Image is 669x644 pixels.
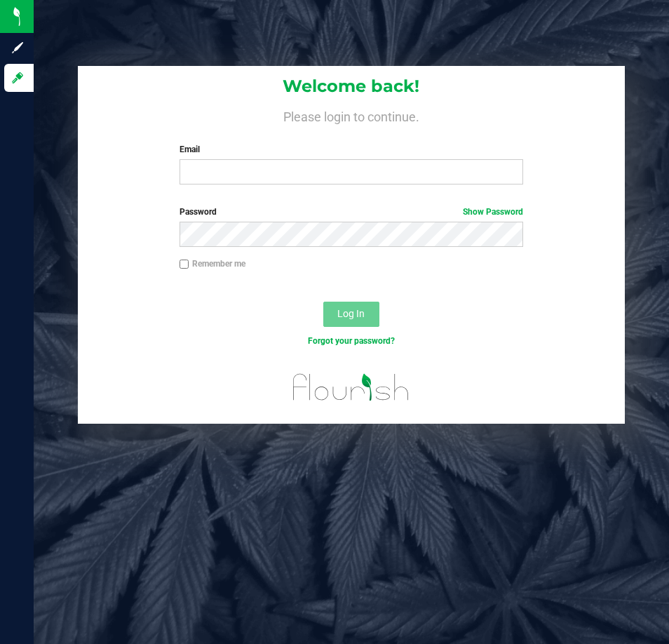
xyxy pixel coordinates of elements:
h4: Please login to continue. [78,107,625,123]
a: Show Password [463,207,523,217]
label: Email [180,143,523,156]
input: Remember me [180,260,189,269]
span: Log In [337,308,365,319]
inline-svg: Log in [11,71,25,85]
inline-svg: Sign up [11,41,25,55]
img: flourish_logo.svg [283,362,419,412]
span: Password [180,207,217,217]
a: Forgot your password? [308,336,395,346]
button: Log In [323,302,379,327]
h1: Welcome back! [78,77,625,95]
label: Remember me [180,257,245,270]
